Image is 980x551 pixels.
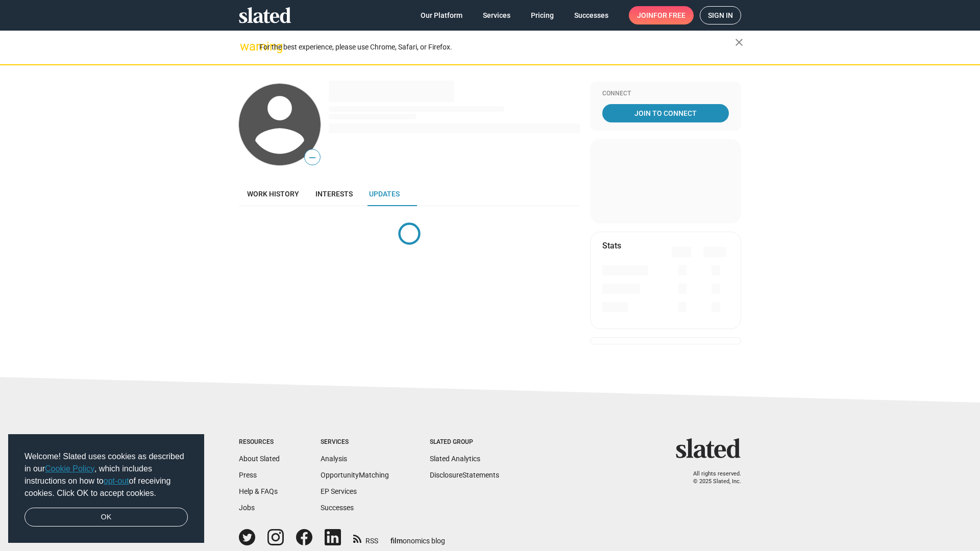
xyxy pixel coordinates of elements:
a: Pricing [523,6,562,24]
a: opt-out [104,477,129,485]
a: Successes [566,6,617,24]
a: Jobs [239,504,255,512]
span: Updates [369,190,400,198]
span: Pricing [531,6,554,24]
span: for free [653,6,685,24]
span: Welcome! Slated uses cookies as described in our , which includes instructions on how to of recei... [24,450,188,499]
span: film [390,537,403,545]
a: Sign in [700,6,741,24]
p: All rights reserved. © 2025 Slated, Inc. [682,470,741,485]
a: Analysis [321,455,347,463]
span: Work history [247,190,299,198]
span: Join [637,6,685,24]
a: Interests [307,182,361,206]
a: dismiss cookie message [24,508,188,527]
span: — [305,151,320,164]
a: filmonomics blog [390,528,445,546]
span: Services [483,6,510,24]
mat-card-title: Stats [602,240,621,251]
mat-icon: close [733,36,745,48]
div: Resources [239,438,280,446]
span: Sign in [708,7,733,24]
div: cookieconsent [8,434,204,543]
a: EP Services [321,487,357,495]
mat-icon: warning [240,40,252,53]
a: Updates [361,182,408,206]
div: For the best experience, please use Chrome, Safari, or Firefox. [259,40,735,54]
div: Connect [602,90,729,98]
span: Successes [574,6,608,24]
a: Help & FAQs [239,487,278,495]
a: Joinfor free [629,6,694,24]
a: Join To Connect [602,104,729,122]
span: Our Platform [421,6,462,24]
a: About Slated [239,455,280,463]
a: Press [239,471,257,479]
a: Work history [239,182,307,206]
a: RSS [353,530,378,546]
a: OpportunityMatching [321,471,389,479]
a: Slated Analytics [430,455,480,463]
a: Our Platform [412,6,471,24]
a: DisclosureStatements [430,471,499,479]
a: Successes [321,504,354,512]
div: Services [321,438,389,446]
a: Services [475,6,519,24]
a: Cookie Policy [45,464,94,473]
span: Interests [315,190,353,198]
span: Join To Connect [604,104,727,122]
div: Slated Group [430,438,499,446]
